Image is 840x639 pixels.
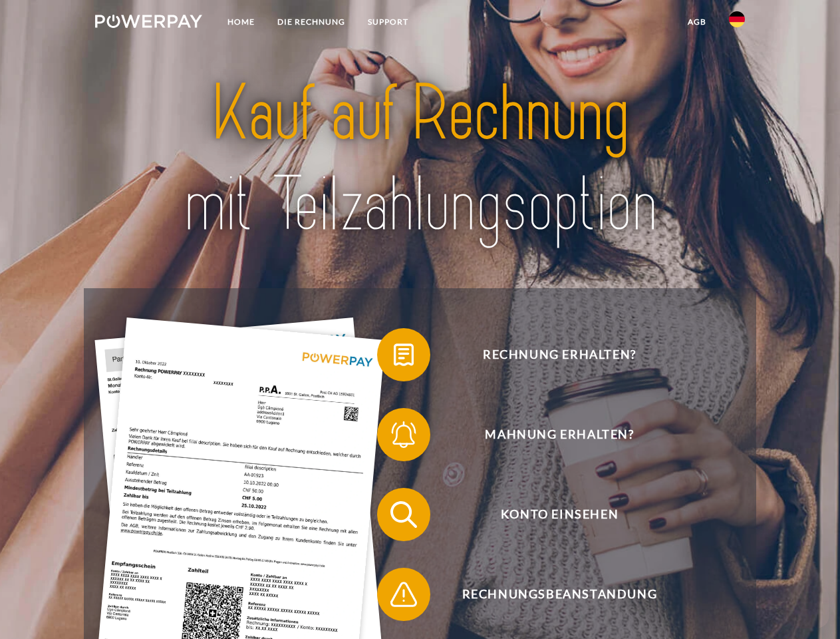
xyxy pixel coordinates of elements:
img: qb_warning.svg [387,578,420,611]
a: agb [676,10,718,34]
button: Rechnungsbeanstandung [377,568,723,621]
img: qb_bill.svg [387,338,420,371]
span: Konto einsehen [396,488,722,541]
button: Rechnung erhalten? [377,328,723,381]
img: de [729,11,745,27]
span: Mahnung erhalten? [396,408,722,461]
img: logo-powerpay-white.svg [95,15,202,28]
span: Rechnung erhalten? [396,328,722,381]
span: Rechnungsbeanstandung [396,568,722,621]
img: qb_search.svg [387,498,420,531]
a: SUPPORT [356,10,420,34]
a: Home [216,10,266,34]
iframe: Button to launch messaging window [787,586,829,628]
button: Mahnung erhalten? [377,408,723,461]
button: Konto einsehen [377,488,723,541]
img: title-powerpay_de.svg [127,64,713,255]
a: DIE RECHNUNG [266,10,356,34]
img: qb_bell.svg [387,418,420,451]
